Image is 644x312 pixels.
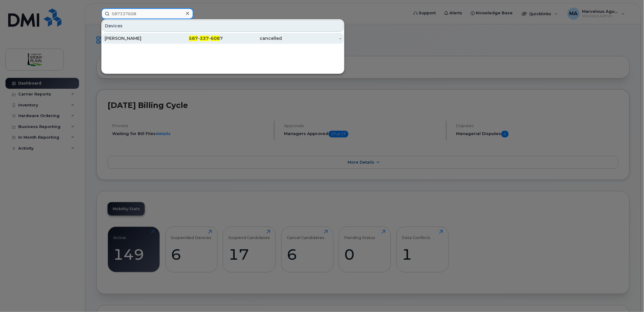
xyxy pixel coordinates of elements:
[282,35,341,41] div: -
[102,20,344,32] div: Devices
[211,36,220,41] span: 608
[102,33,344,44] a: [PERSON_NAME]587-337-6087cancelled-
[189,36,198,41] span: 587
[164,35,223,41] div: - - 7
[105,35,164,41] div: [PERSON_NAME]
[223,35,282,41] div: cancelled
[200,36,209,41] span: 337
